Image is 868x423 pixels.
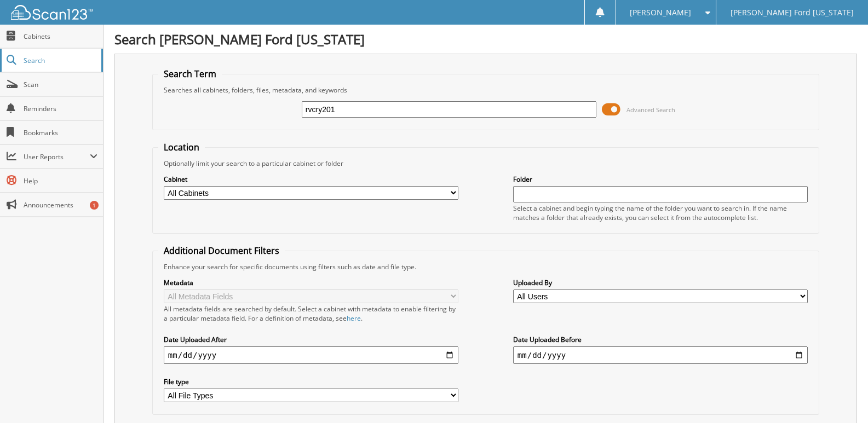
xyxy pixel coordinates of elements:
input: end [513,346,808,364]
span: Advanced Search [626,106,675,114]
div: Select a cabinet and begin typing the name of the folder you want to search in. If the name match... [513,204,808,222]
div: Enhance your search for specific documents using filters such as date and file type. [158,262,813,271]
legend: Additional Document Filters [158,245,285,257]
label: Uploaded By [513,278,808,287]
label: File type [164,377,458,386]
label: Date Uploaded Before [513,335,808,344]
span: Search [24,56,96,65]
div: All metadata fields are searched by default. Select a cabinet with metadata to enable filtering b... [164,304,458,323]
span: [PERSON_NAME] [630,9,691,16]
label: Metadata [164,278,458,287]
img: scan123-logo-white.svg [11,5,93,20]
div: 1 [90,201,99,210]
span: Help [24,176,97,186]
label: Date Uploaded After [164,335,458,344]
span: Cabinets [24,32,97,41]
label: Cabinet [164,175,458,184]
span: Reminders [24,104,97,113]
span: [PERSON_NAME] Ford [US_STATE] [731,9,854,16]
legend: Search Term [158,68,222,80]
a: here [347,314,361,323]
span: Scan [24,80,97,89]
span: Announcements [24,200,97,210]
div: Optionally limit your search to a particular cabinet or folder [158,159,813,168]
div: Searches all cabinets, folders, files, metadata, and keywords [158,85,813,95]
span: Bookmarks [24,128,97,137]
label: Folder [513,175,808,184]
legend: Location [158,141,205,153]
input: start [164,346,458,364]
h1: Search [PERSON_NAME] Ford [US_STATE] [114,30,857,48]
span: User Reports [24,152,90,161]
